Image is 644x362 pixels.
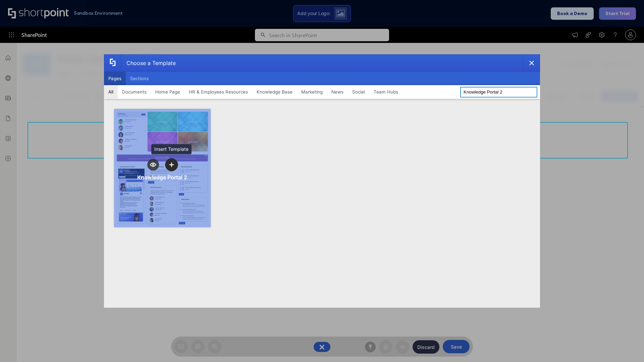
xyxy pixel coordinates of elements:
button: Sections [126,72,153,85]
button: Social [348,85,369,99]
button: Team Hubs [369,85,402,99]
button: Documents [118,85,151,99]
button: All [104,85,118,99]
iframe: Chat Widget [610,330,644,362]
button: Pages [104,72,126,85]
div: Choose a Template [121,55,176,71]
button: Home Page [151,85,184,99]
button: Knowledge Base [252,85,297,99]
input: Search [460,87,537,98]
div: Knowledge Portal 2 [137,174,187,181]
button: Marketing [297,85,327,99]
button: HR & Employees Resources [184,85,252,99]
div: template selector [104,54,540,308]
button: News [327,85,348,99]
